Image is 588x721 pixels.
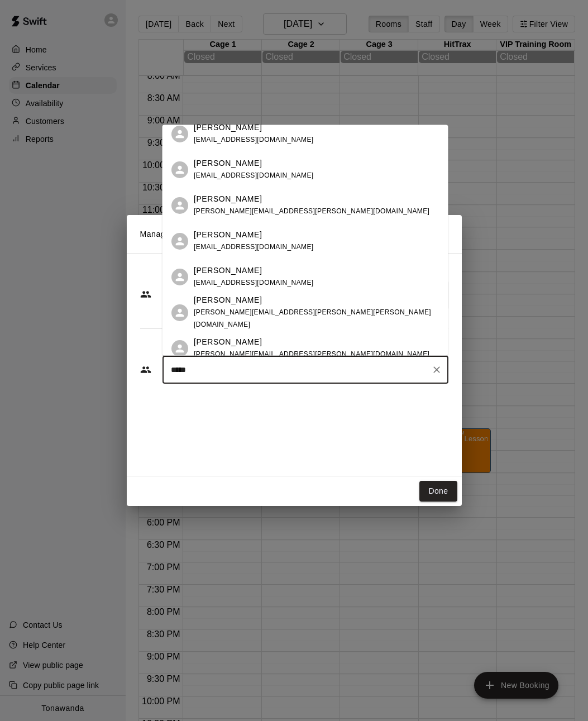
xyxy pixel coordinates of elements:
[419,481,457,502] button: Done
[140,289,151,300] svg: Staff
[171,126,188,142] div: James Reidy
[194,230,262,241] p: [PERSON_NAME]
[194,351,429,359] span: [PERSON_NAME][EMAIL_ADDRESS][PERSON_NAME][DOMAIN_NAME]
[194,194,262,206] p: [PERSON_NAME]
[194,158,262,170] p: [PERSON_NAME]
[194,136,314,144] span: [EMAIL_ADDRESS][DOMAIN_NAME]
[194,122,262,134] p: [PERSON_NAME]
[140,364,151,375] svg: Customers
[194,243,314,251] span: [EMAIL_ADDRESS][DOMAIN_NAME]
[171,340,188,357] div: Jameson Pordan
[429,362,444,378] button: Clear
[194,279,314,287] span: [EMAIL_ADDRESS][DOMAIN_NAME]
[171,233,188,250] div: James Orlando
[194,208,429,216] span: [PERSON_NAME][EMAIL_ADDRESS][PERSON_NAME][DOMAIN_NAME]
[171,304,188,321] div: James Turner
[171,197,188,214] div: James Hildick
[194,309,431,329] span: [PERSON_NAME][EMAIL_ADDRESS][PERSON_NAME][PERSON_NAME][DOMAIN_NAME]
[194,337,262,348] p: [PERSON_NAME]
[171,161,188,178] div: James Baldwin
[194,295,262,307] p: [PERSON_NAME]
[171,269,188,285] div: James Farmer
[194,172,314,180] span: [EMAIL_ADDRESS][DOMAIN_NAME]
[140,228,264,240] p: Manage participants & payments
[162,356,448,384] div: Start typing to search customers...
[194,265,262,277] p: [PERSON_NAME]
